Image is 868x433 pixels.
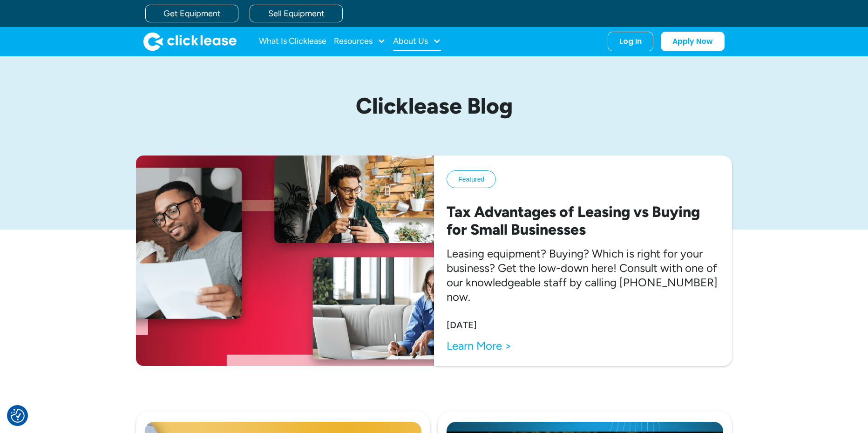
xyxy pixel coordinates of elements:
a: Get Equipment [145,5,238,22]
a: home [143,32,237,51]
img: Revisit consent button [11,409,25,423]
div: About Us [393,32,441,51]
button: Consent Preferences [11,409,25,423]
img: Clicklease logo [143,32,237,51]
a: Sell Equipment [250,5,343,22]
h2: Tax Advantages of Leasing vs Buying for Small Businesses [447,203,719,239]
div: Log In [619,37,642,46]
div: [DATE] [447,319,477,331]
a: Learn More > [447,338,512,353]
h1: Clicklease Blog [215,94,653,118]
div: Featured [458,175,484,184]
div: Resources [334,32,386,51]
a: What Is Clicklease [259,32,326,51]
p: Leasing equipment? Buying? Which is right for your business? Get the low-down here! Consult with ... [447,246,719,304]
a: Apply Now [661,32,725,51]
